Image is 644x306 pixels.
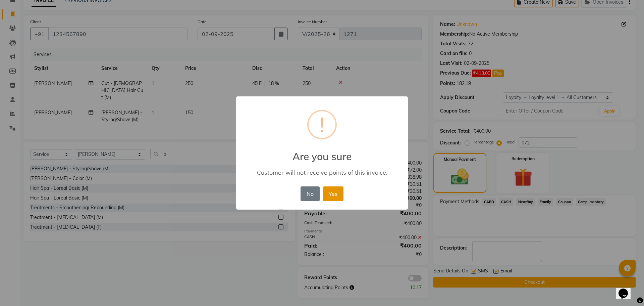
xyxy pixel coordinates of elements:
button: Yes [323,186,343,201]
div: ! [320,111,324,138]
iframe: chat widget [616,279,637,299]
button: No [301,186,319,201]
div: Customer will not receive points of this invoice. [246,169,398,176]
h2: Are you sure [236,142,408,163]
